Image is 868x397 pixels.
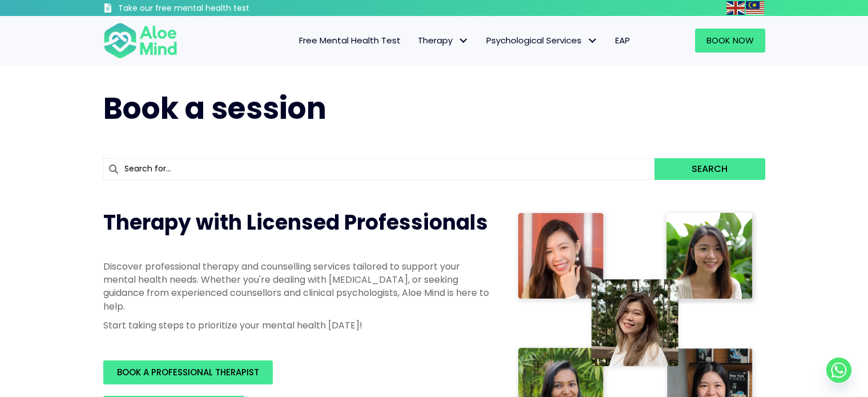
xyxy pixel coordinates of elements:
span: EAP [615,34,630,46]
a: Malay [746,1,765,14]
input: Search for... [103,158,655,180]
span: Free Mental Health Test [299,34,401,46]
span: Book a session [103,87,326,129]
h3: Take our free mental health test [118,3,310,14]
span: Therapy [418,34,469,46]
p: Discover professional therapy and counselling services tailored to support your mental health nee... [103,260,491,313]
button: Search [655,158,765,180]
a: TherapyTherapy: submenu [409,29,478,53]
a: Free Mental Health Test [290,29,409,53]
span: Psychological Services: submenu [584,33,601,49]
a: English [726,1,746,14]
span: Therapy: submenu [455,33,472,49]
span: Book Now [706,34,754,46]
span: Therapy with Licensed Professionals [103,208,488,237]
a: Whatsapp [826,358,851,383]
a: EAP [607,29,639,53]
a: Psychological ServicesPsychological Services: submenu [478,29,607,53]
span: BOOK A PROFESSIONAL THERAPIST [117,366,259,378]
a: Book Now [695,29,765,53]
img: Aloe mind Logo [103,22,177,59]
a: BOOK A PROFESSIONAL THERAPIST [103,360,273,384]
img: ms [746,1,764,15]
nav: Menu [192,29,639,53]
p: Start taking steps to prioritize your mental health [DATE]! [103,319,491,332]
a: Take our free mental health test [103,3,310,16]
img: en [726,1,745,15]
span: Psychological Services [486,34,598,46]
